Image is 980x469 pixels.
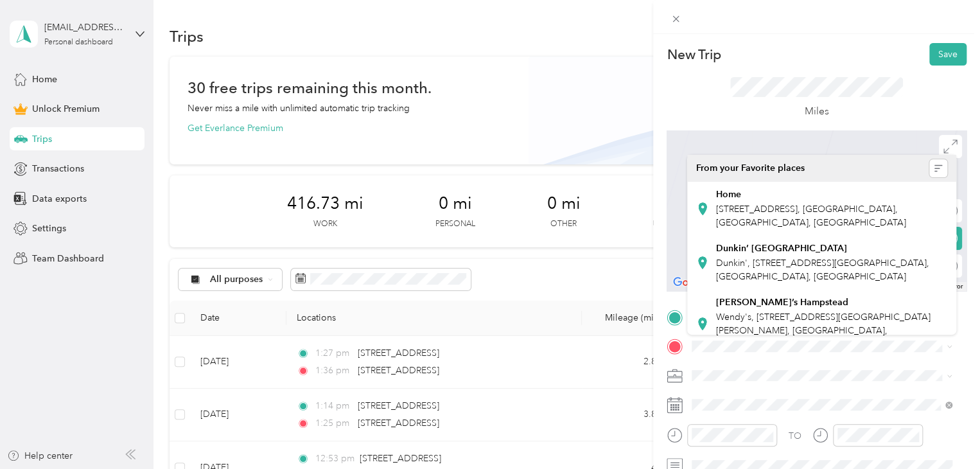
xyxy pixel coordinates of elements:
strong: [PERSON_NAME]’s Hampstead [716,297,848,308]
strong: Home [716,189,741,200]
span: Wendy's, [STREET_ADDRESS][GEOGRAPHIC_DATA][PERSON_NAME], [GEOGRAPHIC_DATA], [GEOGRAPHIC_DATA], [G... [716,312,931,350]
a: Open this area in Google Maps (opens a new window) [670,274,712,291]
button: Save [929,43,967,66]
img: Google [670,274,712,291]
span: From your Favorite places [696,163,805,174]
p: New Trip [667,46,721,64]
span: [STREET_ADDRESS], [GEOGRAPHIC_DATA], [GEOGRAPHIC_DATA], [GEOGRAPHIC_DATA] [716,204,906,228]
p: Miles [805,103,829,119]
div: TO [789,429,801,443]
iframe: Everlance-gr Chat Button Frame [908,397,980,469]
span: Dunkin', [STREET_ADDRESS][GEOGRAPHIC_DATA], [GEOGRAPHIC_DATA], [GEOGRAPHIC_DATA] [716,258,929,282]
strong: Dunkin’ [GEOGRAPHIC_DATA] [716,243,847,254]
